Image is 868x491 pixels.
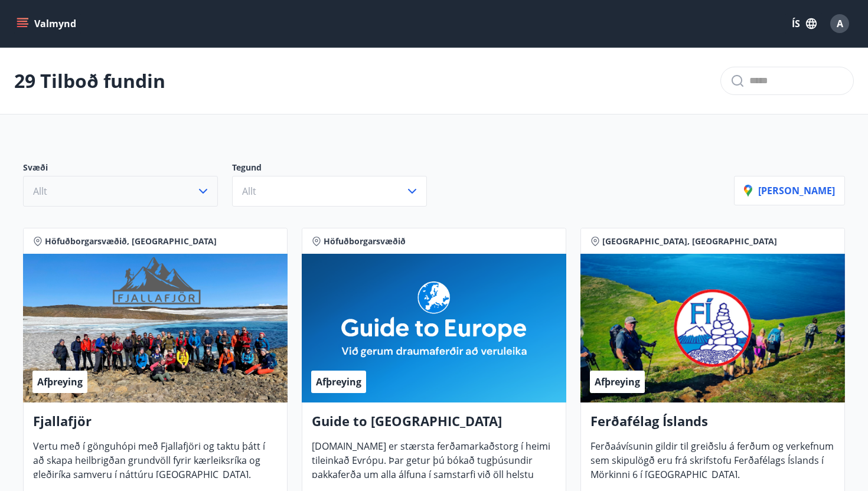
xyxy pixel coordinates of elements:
[33,412,278,439] h4: Fjallafjör
[242,185,256,198] span: Allt
[825,9,854,38] button: A
[837,17,843,30] span: A
[312,412,556,439] h4: Guide to [GEOGRAPHIC_DATA]
[744,184,835,197] p: [PERSON_NAME]
[590,412,835,439] h4: Ferðafélag Íslands
[14,13,81,34] button: menu
[232,162,441,176] p: Tegund
[324,235,406,247] span: Höfuðborgarsvæðið
[33,185,47,198] span: Allt
[785,13,823,34] button: ÍS
[23,176,218,207] button: Allt
[590,440,834,490] span: Ferðaávísunin gildir til greiðslu á ferðum og verkefnum sem skipulögð eru frá skrifstofu Ferðafél...
[14,68,165,94] p: 29 Tilboð fundin
[37,375,83,388] span: Afþreying
[602,235,777,247] span: [GEOGRAPHIC_DATA], [GEOGRAPHIC_DATA]
[316,375,361,388] span: Afþreying
[45,235,217,247] span: Höfuðborgarsvæðið, [GEOGRAPHIC_DATA]
[33,440,265,490] span: Vertu með í gönguhópi með Fjallafjöri og taktu þátt í að skapa heilbrigðan grundvöll fyrir kærlei...
[595,375,640,388] span: Afþreying
[734,176,845,205] button: [PERSON_NAME]
[23,162,232,176] p: Svæði
[232,176,427,207] button: Allt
